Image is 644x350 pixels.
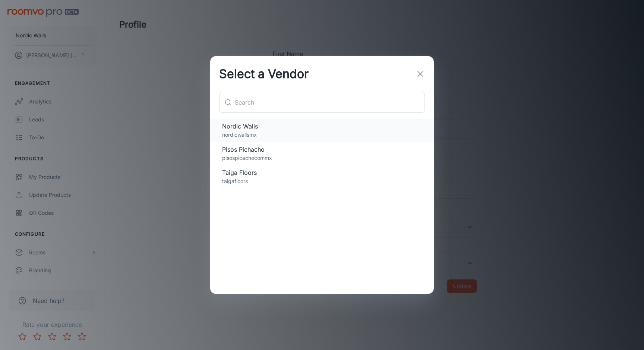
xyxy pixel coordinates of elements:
[210,56,318,92] h2: Select a Vendor
[222,177,422,185] p: taigafloors
[235,92,425,113] input: Search
[222,145,422,154] span: Pisos Pichacho
[210,142,434,165] div: Pisos Pichachopisospicachocommx
[210,165,434,188] div: Taiga Floorstaigafloors
[222,168,422,177] span: Taiga Floors
[222,154,422,162] p: pisospicachocommx
[222,131,422,139] p: nordicwallsmx
[222,122,422,131] span: Nordic Walls
[210,119,434,142] div: Nordic Wallsnordicwallsmx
